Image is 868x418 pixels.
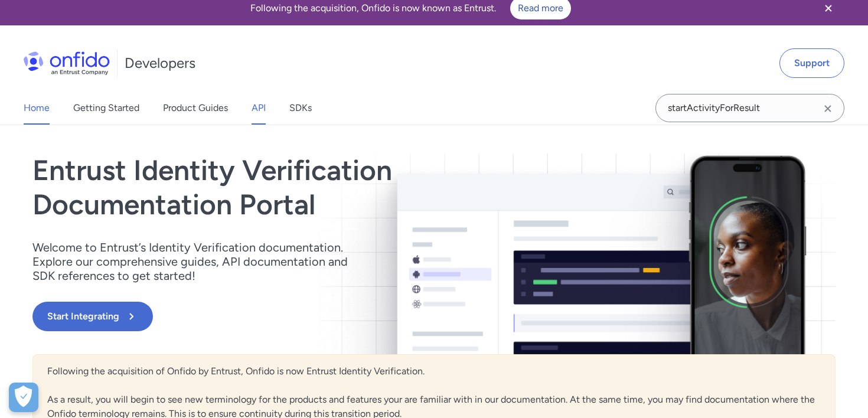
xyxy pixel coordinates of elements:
svg: Close banner [821,1,836,15]
a: Getting Started [73,92,139,125]
p: Welcome to Entrust’s Identity Verification documentation. Explore our comprehensive guides, API d... [32,240,363,283]
button: Open Preferences [9,383,38,412]
img: Onfido Logo [24,51,110,75]
h1: Developers [125,54,195,73]
input: Onfido search input field [655,94,844,122]
a: Product Guides [163,92,228,125]
a: Support [779,48,844,78]
a: SDKs [289,92,312,125]
div: Cookie Preferences [9,383,38,412]
h1: Entrust Identity Verification Documentation Portal [32,154,595,221]
a: Start Integrating [32,302,595,331]
a: Home [24,92,50,125]
svg: Clear search field button [821,102,835,116]
button: Start Integrating [32,302,153,331]
a: API [252,92,266,125]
